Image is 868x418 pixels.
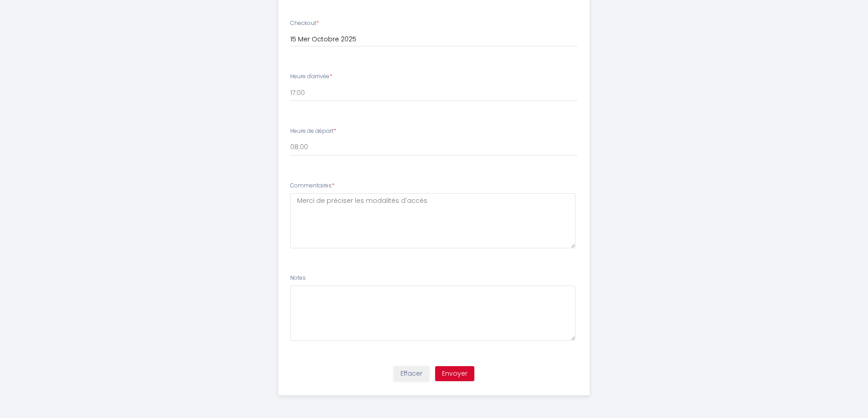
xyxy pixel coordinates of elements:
[290,274,306,282] label: Notes
[290,72,332,81] label: Heure d'arrivée
[290,127,336,136] label: Heure de départ
[290,19,319,28] label: Checkout
[290,181,334,190] label: Commentaires
[394,366,429,382] button: Effacer
[435,366,474,382] button: Envoyer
